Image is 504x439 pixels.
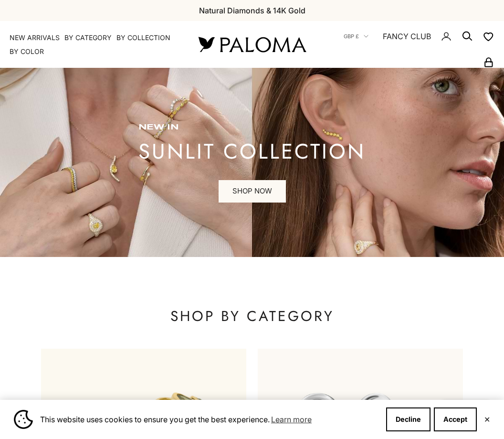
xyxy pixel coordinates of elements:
a: SHOP NOW [219,180,286,203]
button: Decline [386,407,430,431]
p: new in [138,123,366,132]
button: Close [484,417,490,422]
nav: Primary navigation [10,33,176,56]
a: Learn more [270,412,313,427]
button: GBP £ [344,32,368,41]
p: sunlit collection [138,142,366,161]
summary: By Color [10,47,44,56]
img: Cookie banner [14,410,33,429]
summary: By Collection [116,33,170,43]
a: FANCY CLUB [383,30,431,43]
p: SHOP BY CATEGORY [41,307,463,326]
a: NEW ARRIVALS [10,33,60,43]
p: Natural Diamonds & 14K Gold [199,4,305,17]
span: This website uses cookies to ensure you get the best experience. [40,412,378,427]
summary: By Category [64,33,112,43]
nav: Secondary navigation [328,21,494,68]
button: Accept [434,407,477,431]
span: GBP £ [344,32,359,41]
